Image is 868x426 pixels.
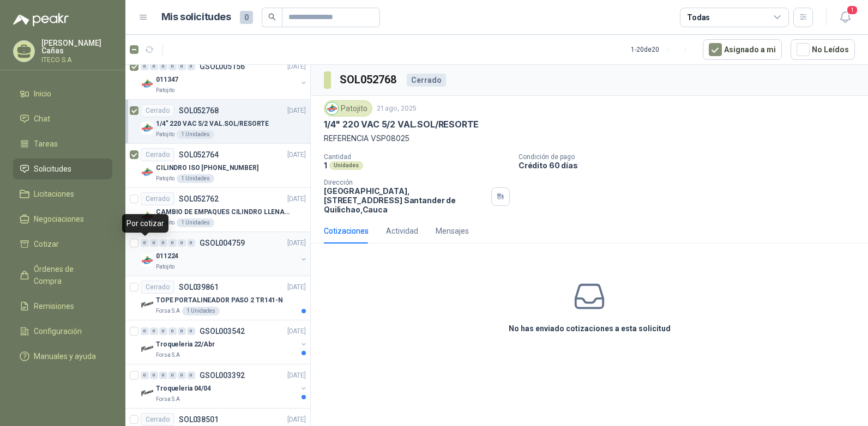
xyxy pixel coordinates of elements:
[179,195,219,203] p: SOL052762
[141,327,149,335] div: 0
[13,159,112,179] a: Solicitudes
[519,161,864,170] p: Crédito 60 días
[41,57,112,63] p: ITECO S.A
[187,327,195,335] div: 0
[324,132,855,144] p: REFERENCIA VSP08025
[159,239,167,247] div: 0
[377,104,417,114] p: 21 ago, 2025
[178,372,186,379] div: 0
[156,119,269,129] p: 1/4" 220 VAC 5/2 VAL.SOL/RESORTE
[177,218,214,227] div: 1 Unidades
[141,298,154,311] img: Company Logo
[34,138,58,150] span: Tareas
[287,415,306,425] p: [DATE]
[156,75,178,85] p: 011347
[179,416,219,423] p: SOL038501
[34,113,50,125] span: Chat
[519,153,864,161] p: Condición de pago
[161,9,231,25] h1: Mis solicitudes
[168,63,177,70] div: 0
[159,327,167,335] div: 0
[156,163,258,173] p: CILINDRO ISO [PHONE_NUMBER]
[141,166,154,179] img: Company Logo
[34,163,71,175] span: Solicitudes
[141,77,154,90] img: Company Logo
[34,238,59,250] span: Cotizar
[13,13,69,26] img: Logo peakr
[187,63,195,70] div: 0
[324,100,372,117] div: Patojito
[150,63,158,70] div: 0
[287,326,306,337] p: [DATE]
[324,179,487,186] p: Dirección
[41,39,112,54] p: [PERSON_NAME] Cañas
[340,71,398,88] h3: SOL052768
[141,369,308,404] a: 0 0 0 0 0 0 GSOL003392[DATE] Company LogoTroqueleria 04/04Forsa S.A
[287,370,306,381] p: [DATE]
[178,63,186,70] div: 0
[141,325,308,360] a: 0 0 0 0 0 0 GSOL003542[DATE] Company LogoTroqueleria 22/AbrForsa S.A
[835,8,855,27] button: 1
[141,386,154,399] img: Company Logo
[324,119,479,130] p: 1/4" 220 VAC 5/2 VAL.SOL/RESORTE
[287,62,306,72] p: [DATE]
[13,209,112,229] a: Negociaciones
[156,174,174,183] p: Patojito
[168,372,177,379] div: 0
[13,296,112,317] a: Remisiones
[156,384,211,394] p: Troqueleria 04/04
[13,83,112,104] a: Inicio
[141,63,149,70] div: 0
[141,104,174,117] div: Cerrado
[687,11,710,23] div: Todas
[34,213,84,225] span: Negociaciones
[156,351,180,360] p: Forsa S.A
[631,41,694,58] div: 1 - 20 de 20
[156,295,283,306] p: TOPE PORTALINEADOR PASO 2 TR141-N
[326,102,338,114] img: Company Logo
[125,144,310,188] a: CerradoSOL052764[DATE] Company LogoCILINDRO ISO [PHONE_NUMBER]Patojito1 Unidades
[156,86,174,95] p: Patojito
[13,234,112,254] a: Cotizar
[141,210,154,223] img: Company Logo
[159,63,167,70] div: 0
[178,239,186,247] div: 0
[168,327,177,335] div: 0
[156,251,178,261] p: 011224
[141,60,308,95] a: 0 0 0 0 0 0 GSOL005156[DATE] Company Logo011347Patojito
[703,39,782,60] button: Asignado a mi
[324,153,510,161] p: Cantidad
[156,130,174,139] p: Patojito
[846,5,858,15] span: 1
[240,11,253,24] span: 0
[287,194,306,204] p: [DATE]
[159,372,167,379] div: 0
[287,150,306,160] p: [DATE]
[187,239,195,247] div: 0
[156,307,180,315] p: Forsa S.A
[187,372,195,379] div: 0
[791,39,855,60] button: No Leídos
[268,13,276,21] span: search
[122,214,168,233] div: Por cotizar
[156,263,174,271] p: Patojito
[141,148,174,161] div: Cerrado
[34,325,82,337] span: Configuración
[324,186,487,214] p: [GEOGRAPHIC_DATA], [STREET_ADDRESS] Santander de Quilichao , Cauca
[13,321,112,342] a: Configuración
[287,106,306,116] p: [DATE]
[141,281,174,294] div: Cerrado
[324,161,327,170] p: 1
[141,254,154,267] img: Company Logo
[13,184,112,204] a: Licitaciones
[509,322,671,334] h3: No has enviado cotizaciones a esta solicitud
[13,133,112,154] a: Tareas
[386,225,418,237] div: Actividad
[179,107,219,114] p: SOL052768
[329,161,363,170] div: Unidades
[436,225,469,237] div: Mensajes
[287,282,306,293] p: [DATE]
[141,342,154,355] img: Company Logo
[168,239,177,247] div: 0
[125,100,310,144] a: CerradoSOL052768[DATE] Company Logo1/4" 220 VAC 5/2 VAL.SOL/RESORTEPatojito1 Unidades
